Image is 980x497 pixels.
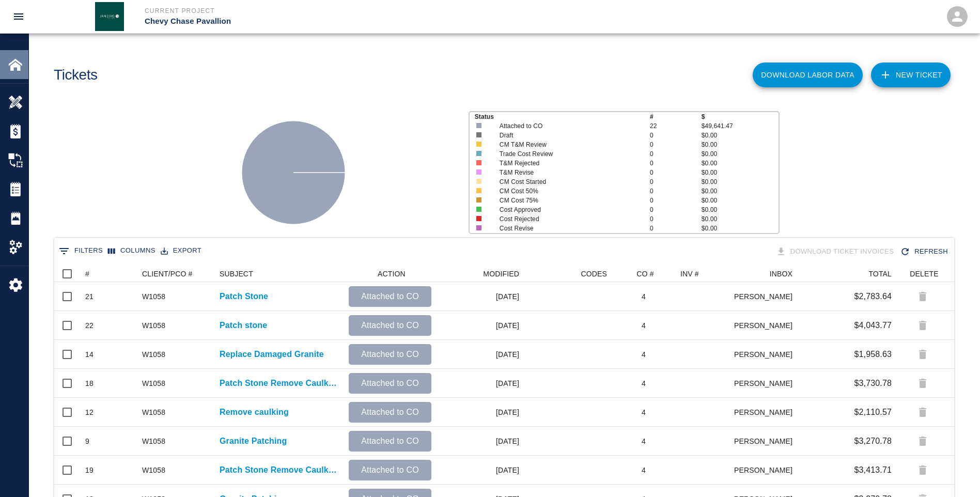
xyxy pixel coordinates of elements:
div: [PERSON_NAME] [735,369,798,398]
div: [DATE] [437,311,524,340]
p: 0 [650,214,702,224]
p: $2,783.64 [854,290,892,303]
div: W1058 [142,349,165,360]
p: CM T&M Review [500,140,635,149]
div: ACTION [378,266,406,282]
div: 4 [642,378,646,389]
a: Patch stone [220,319,267,332]
img: Janeiro Inc [95,2,124,31]
div: # [85,266,89,282]
div: INV # [680,266,699,282]
div: [PERSON_NAME] [735,311,798,340]
div: Tickets attached to change order can't be deleted. [912,431,933,452]
div: W1058 [142,407,165,417]
p: Remove caulking [220,406,289,418]
div: [DATE] [437,427,524,456]
div: W1058 [142,465,165,475]
p: CM Cost Started [500,177,635,187]
button: Export [158,243,204,259]
p: $0.00 [702,149,779,159]
p: 0 [650,140,702,149]
p: $3,730.78 [854,377,892,390]
p: Attached to CO [353,290,427,303]
p: Status [475,112,650,121]
div: # [80,266,137,282]
div: 4 [642,436,646,446]
p: $0.00 [702,177,779,187]
div: MODIFIED [483,266,519,282]
div: CLIENT/PCO # [137,266,214,282]
p: 0 [650,177,702,187]
div: [PERSON_NAME] [735,340,798,369]
a: Patch Stone Remove Caulking [220,377,338,390]
button: Download Labor Data [753,63,863,87]
div: 4 [642,349,646,360]
p: T&M Revise [500,168,635,177]
button: Refresh [898,243,952,261]
div: [PERSON_NAME] [735,398,798,427]
p: $3,270.78 [854,435,892,447]
div: 4 [642,407,646,417]
p: $4,043.77 [854,319,892,332]
div: INBOX [735,266,798,282]
div: 19 [85,465,94,475]
button: Select columns [105,243,158,259]
p: 0 [650,149,702,159]
p: $0.00 [702,131,779,140]
div: SUBJECT [220,266,253,282]
div: [DATE] [437,282,524,311]
div: 9 [85,436,89,446]
p: # [650,112,702,121]
div: TOTAL [798,266,897,282]
p: $0.00 [702,168,779,177]
p: $0.00 [702,140,779,149]
p: Cost Approved [500,205,635,214]
div: Tickets attached to change order can't be deleted. [912,402,933,423]
p: 0 [650,196,702,205]
div: ACTION [344,266,437,282]
div: 14 [85,349,94,360]
iframe: Chat Widget [928,447,980,497]
h1: Tickets [54,67,98,84]
p: $1,958.63 [854,348,892,361]
p: Attached to CO [353,435,427,447]
p: 0 [650,159,702,168]
div: 22 [85,320,94,331]
p: Current Project [145,6,546,15]
p: 0 [650,131,702,140]
p: $3,413.71 [854,464,892,476]
div: CODES [581,266,607,282]
div: [PERSON_NAME] [735,282,798,311]
div: [DATE] [437,369,524,398]
div: MODIFIED [437,266,524,282]
div: 4 [642,291,646,302]
p: $0.00 [702,224,779,233]
div: INV # [675,266,735,282]
p: $2,110.57 [854,406,892,418]
a: Patch Stone Remove Caulking [220,464,338,476]
p: 0 [650,168,702,177]
div: [DATE] [437,340,524,369]
div: Tickets attached to change order can't be deleted. [912,460,933,480]
p: Attached to CO [353,377,427,390]
div: W1058 [142,320,165,331]
div: DELETE [897,266,948,282]
p: 22 [650,121,702,131]
div: Refresh the list [898,243,952,261]
div: Tickets attached to change order can't be deleted. [912,344,933,365]
div: CO # [636,266,654,282]
p: Trade Cost Review [500,149,635,159]
p: Attached to CO [353,464,427,476]
p: Attached to CO [500,121,635,131]
div: W1058 [142,378,165,389]
p: $49,641.47 [702,121,779,131]
div: W1058 [142,291,165,302]
p: Patch Stone [220,290,268,303]
a: NEW TICKET [871,63,951,87]
p: T&M Rejected [500,159,635,168]
div: [PERSON_NAME] [735,427,798,456]
p: 0 [650,205,702,214]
